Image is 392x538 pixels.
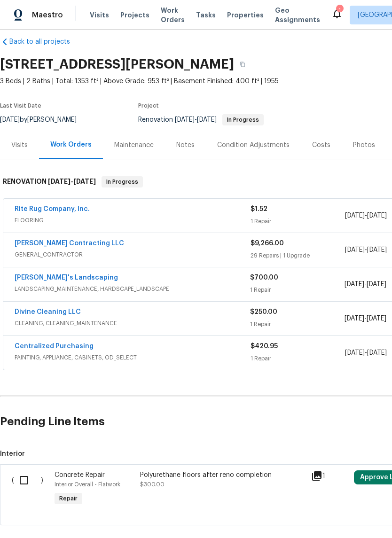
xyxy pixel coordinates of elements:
[175,117,217,123] span: -
[3,176,96,187] h6: RENOVATION
[9,468,52,511] div: ( )
[345,212,365,219] span: [DATE]
[176,140,195,150] div: Notes
[345,281,364,288] span: [DATE]
[345,314,386,323] span: -
[353,140,375,150] div: Photos
[140,482,165,487] span: $300.00
[15,274,118,281] a: [PERSON_NAME]'s Landscaping
[197,117,217,123] span: [DATE]
[15,250,251,259] span: GENERAL_CONTRACTOR
[367,212,387,219] span: [DATE]
[251,354,345,363] div: 1 Repair
[15,284,250,294] span: LANDSCAPING_MAINTENANCE, HARDSCAPE_LANDSCAPE
[15,319,250,328] span: CLEANING, CLEANING_MAINTENANCE
[15,353,251,362] span: PAINTING, APPLIANCE, CABINETS, OD_SELECT
[275,6,320,24] span: Geo Assignments
[140,470,306,480] div: Polyurethane floors after reno completion
[311,470,348,482] div: 1
[345,245,387,255] span: -
[11,140,28,150] div: Visits
[15,343,94,350] a: Centralized Purchasing
[217,140,290,150] div: Condition Adjustments
[345,280,386,289] span: -
[251,217,345,226] div: 1 Repair
[367,350,387,356] span: [DATE]
[367,281,386,288] span: [DATE]
[250,320,344,329] div: 1 Repair
[345,350,365,356] span: [DATE]
[251,240,284,247] span: $9,266.00
[227,10,264,20] span: Properties
[55,472,105,478] span: Concrete Repair
[345,348,387,358] span: -
[50,140,92,149] div: Work Orders
[250,274,278,281] span: $700.00
[55,494,81,503] span: Repair
[345,315,364,322] span: [DATE]
[48,178,71,185] span: [DATE]
[251,251,345,260] div: 29 Repairs | 1 Upgrade
[234,56,251,73] button: Copy Address
[90,10,109,20] span: Visits
[32,10,63,20] span: Maestro
[15,309,81,315] a: Divine Cleaning LLC
[114,140,154,150] div: Maintenance
[102,177,142,187] span: In Progress
[345,211,387,220] span: -
[336,6,343,15] div: 1
[161,6,185,24] span: Work Orders
[48,178,96,185] span: -
[345,247,365,253] span: [DATE]
[223,117,263,123] span: In Progress
[175,117,195,123] span: [DATE]
[138,103,159,109] span: Project
[73,178,96,185] span: [DATE]
[251,206,267,212] span: $1.52
[367,315,386,322] span: [DATE]
[196,12,216,18] span: Tasks
[251,343,278,350] span: $420.95
[15,240,124,247] a: [PERSON_NAME] Contracting LLC
[55,482,120,487] span: Interior Overall - Flatwork
[15,206,90,212] a: Rite Rug Company, Inc.
[15,216,251,225] span: FLOORING
[120,10,149,20] span: Projects
[250,285,344,295] div: 1 Repair
[138,117,264,123] span: Renovation
[367,247,387,253] span: [DATE]
[250,309,277,315] span: $250.00
[312,140,330,150] div: Costs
